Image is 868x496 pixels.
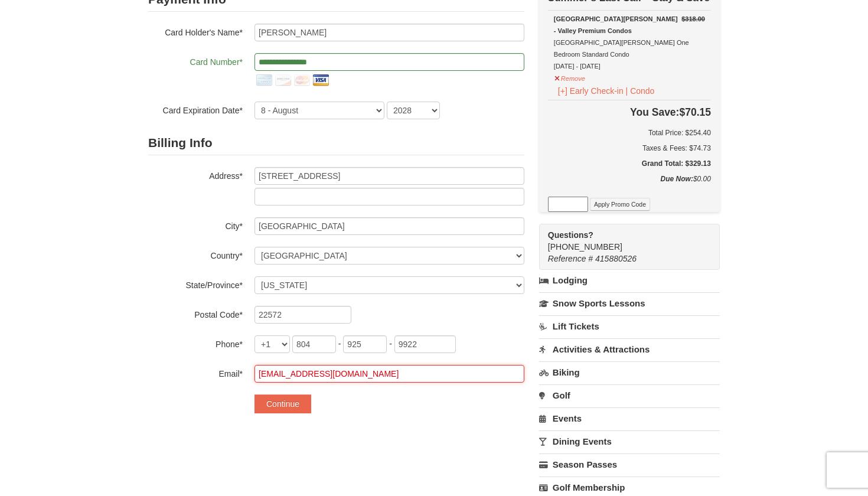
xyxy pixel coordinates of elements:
[254,306,351,324] input: Postal Code
[394,335,456,353] input: xxxx
[630,106,679,118] span: You Save:
[148,335,243,350] label: Phone*
[338,339,341,348] span: -
[389,339,392,348] span: -
[148,102,243,116] label: Card Expiration Date*
[548,127,711,139] h6: Total Price: $254.40
[254,394,311,413] button: Continue
[548,158,711,169] h5: Grand Total: $329.13
[343,335,387,353] input: xxx
[148,306,243,321] label: Postal Code*
[539,384,720,406] a: Golf
[554,15,678,34] strong: [GEOGRAPHIC_DATA][PERSON_NAME] - Valley Premium Condos
[254,167,524,185] input: Billing Info
[661,175,693,183] strong: Due Now:
[148,53,243,68] label: Card Number*
[148,247,243,262] label: Country*
[539,315,720,337] a: Lift Tickets
[548,142,711,154] div: Taxes & Fees: $74.73
[292,71,311,90] img: mastercard.png
[548,173,711,197] div: $0.00
[292,335,336,353] input: xxx
[539,453,720,475] a: Season Passes
[539,430,720,452] a: Dining Events
[539,270,720,291] a: Lodging
[148,217,243,232] label: City*
[254,71,273,90] img: amex.png
[554,84,659,97] button: [+] Early Check-in | Condo
[148,167,243,182] label: Address*
[548,254,593,263] span: Reference #
[148,131,524,155] h2: Billing Info
[539,361,720,383] a: Biking
[539,407,720,429] a: Events
[254,24,524,41] input: Card Holder Name
[539,292,720,314] a: Snow Sports Lessons
[548,230,593,240] strong: Questions?
[590,198,650,211] button: Apply Promo Code
[539,338,720,360] a: Activities & Attractions
[148,276,243,291] label: State/Province*
[548,229,699,252] span: [PHONE_NUMBER]
[273,71,292,90] img: discover.png
[548,106,711,118] h4: $70.15
[254,365,524,383] input: Email
[595,254,637,263] span: 415880526
[148,24,243,38] label: Card Holder's Name*
[554,13,705,72] div: [GEOGRAPHIC_DATA][PERSON_NAME] One Bedroom Standard Condo [DATE] - [DATE]
[311,71,330,90] img: visa.png
[254,217,524,235] input: City
[148,365,243,380] label: Email*
[681,15,705,22] del: $318.00
[554,70,586,84] button: Remove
